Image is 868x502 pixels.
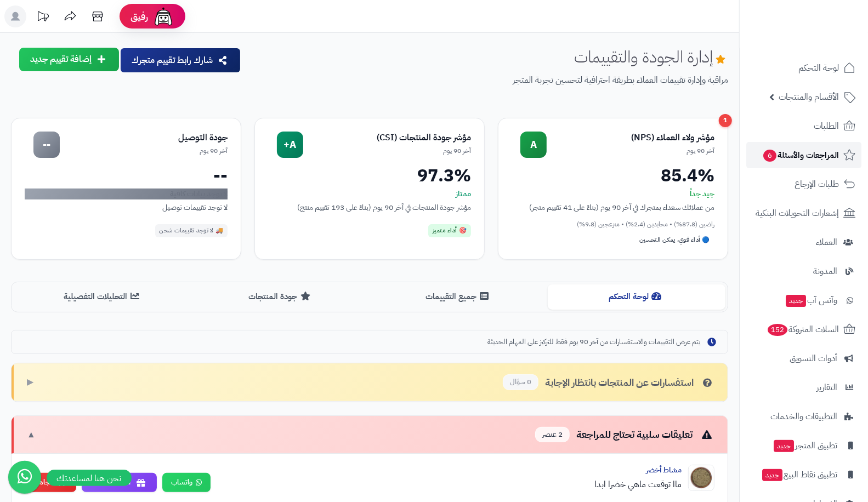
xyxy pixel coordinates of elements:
div: آخر 90 يوم [60,146,228,156]
div: ماا توقعت ماهي خضرا ابدا [219,478,682,491]
button: جودة المنتجات [192,284,370,309]
div: استفسارات عن المنتجات بانتظار الإجابة [503,374,714,390]
div: آخر 90 يوم [547,146,714,156]
div: جيد جداً [512,189,714,199]
span: جديد [762,469,782,481]
span: رفيق [131,10,148,23]
span: المراجعات والأسئلة [762,147,839,163]
div: مؤشر ولاء العملاء (NPS) [547,132,714,144]
span: العملاء [816,235,837,250]
div: جودة التوصيل [60,132,228,144]
a: التطبيقات والخدمات [746,403,861,430]
span: ▶ [27,376,33,389]
div: 1 [719,114,732,127]
div: لا توجد تقييمات توصيل [25,202,228,213]
a: تطبيق نقاط البيعجديد [746,461,861,488]
span: جديد [786,295,806,307]
span: تطبيق نقاط البيع [761,467,837,482]
div: -- [33,132,60,158]
span: 2 عنصر [535,427,570,443]
span: جديد [774,440,794,452]
a: لوحة التحكم [746,55,861,81]
a: السلات المتروكة152 [746,316,861,343]
a: المدونة [746,258,861,284]
div: ممتاز [268,189,471,199]
span: أدوات التسويق [790,351,837,366]
button: إضافة تقييم جديد [19,48,119,71]
a: إشعارات التحويلات البنكية [746,200,861,226]
div: مؤشر جودة المنتجات في آخر 90 يوم (بناءً على 193 تقييم منتج) [268,202,471,213]
button: جميع التقييمات [370,284,548,309]
span: لوحة التحكم [798,60,839,76]
div: راضين (87.8%) • محايدين (2.4%) • منزعجين (9.8%) [512,220,714,229]
div: 85.4% [512,167,714,184]
a: وآتس آبجديد [746,287,861,313]
span: التطبيقات والخدمات [770,409,837,424]
a: تطبيق المتجرجديد [746,432,861,459]
img: logo-2.png [793,30,858,53]
a: واتساب [162,473,211,492]
span: التقارير [816,380,837,395]
span: طلبات الإرجاع [795,176,839,192]
span: يتم عرض التقييمات والاستفسارات من آخر 90 يوم فقط للتركيز على المهام الحديثة [487,337,700,347]
a: تحديثات المنصة [29,5,56,30]
div: A+ [277,132,303,158]
div: 97.3% [268,167,471,184]
div: مؤشر جودة المنتجات (CSI) [303,132,471,144]
a: أدوات التسويق [746,345,861,372]
a: التقارير [746,374,861,401]
div: آخر 90 يوم [303,146,471,156]
h1: إدارة الجودة والتقييمات [574,48,728,66]
div: لا توجد بيانات كافية [25,189,228,199]
button: التحليلات التفصيلية [14,284,192,309]
p: مراقبة وإدارة تقييمات العملاء بطريقة احترافية لتحسين تجربة المتجر [250,74,728,87]
span: 0 سؤال [503,374,538,390]
a: المراجعات والأسئلة6 [746,142,861,168]
div: تعليقات سلبية تحتاج للمراجعة [535,427,714,443]
img: ai-face.png [152,5,174,27]
div: 🔵 أداء قوي، يمكن التحسين [636,233,714,247]
span: الأقسام والمنتجات [779,89,839,105]
a: العملاء [746,229,861,255]
span: إشعارات التحويلات البنكية [756,206,839,221]
img: Product [688,465,714,491]
div: -- [25,167,228,184]
span: 152 [768,324,787,336]
div: مشاط أخضر [219,465,682,476]
button: لوحة التحكم [548,284,726,309]
span: الطلبات [814,118,839,134]
button: شارك رابط تقييم متجرك [121,48,240,72]
span: وآتس آب [785,293,837,308]
div: 🚚 لا توجد تقييمات شحن [155,224,228,237]
a: الطلبات [746,113,861,139]
span: ▼ [27,429,36,441]
div: 🎯 أداء متميز [428,224,471,237]
div: من عملائك سعداء بمتجرك في آخر 90 يوم (بناءً على 41 تقييم متجر) [512,202,714,213]
span: السلات المتروكة [767,322,839,337]
span: تطبيق المتجر [773,438,837,453]
span: 6 [763,150,776,162]
a: طلبات الإرجاع [746,171,861,197]
div: A [520,132,547,158]
span: المدونة [813,264,837,279]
